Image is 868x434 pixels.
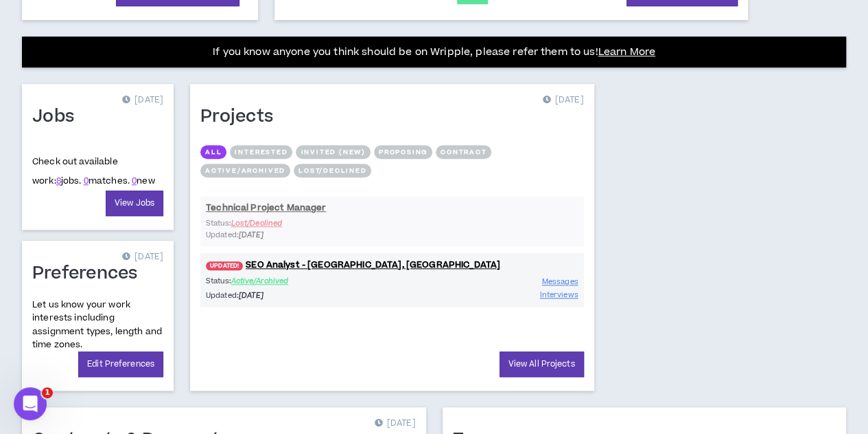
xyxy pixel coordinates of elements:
span: new [132,175,155,187]
button: Invited (new) [296,145,370,159]
a: Learn More [598,45,655,59]
span: Active/Archived [231,276,289,286]
iframe: Intercom live chat [14,387,47,420]
button: Active/Archived [200,164,290,177]
button: Interested [230,145,292,159]
span: jobs. [56,175,82,187]
a: View Jobs [106,191,163,216]
a: UPDATED!SEO Analyst - [GEOGRAPHIC_DATA], [GEOGRAPHIC_DATA] [200,259,584,272]
p: [DATE] [122,250,163,264]
a: Messages [542,275,578,288]
span: Interviews [540,290,578,300]
p: [DATE] [122,94,163,107]
a: 8 [56,175,61,187]
a: 0 [84,175,89,187]
button: Proposing [374,145,432,159]
a: Interviews [540,288,578,301]
span: 1 [42,387,53,398]
a: Edit Preferences [78,351,163,377]
span: Messages [542,276,578,287]
button: All [200,145,226,159]
h1: Jobs [32,106,84,128]
button: Contract [436,145,491,159]
p: Status: [206,275,392,287]
span: matches. [84,175,130,187]
p: If you know anyone you think should be on Wripple, please refer them to us! [213,44,655,61]
p: [DATE] [374,417,415,431]
h1: Preferences [32,263,148,285]
p: Check out available work: [32,155,155,187]
a: 0 [132,175,137,187]
p: Let us know your work interests including assignment types, length and time zones. [32,299,163,351]
span: UPDATED! [206,261,243,270]
a: View All Projects [500,351,584,377]
p: Updated: [206,290,392,301]
i: [DATE] [239,290,264,301]
p: [DATE] [542,94,583,107]
button: Lost/Declined [294,164,371,177]
h1: Projects [200,106,283,128]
